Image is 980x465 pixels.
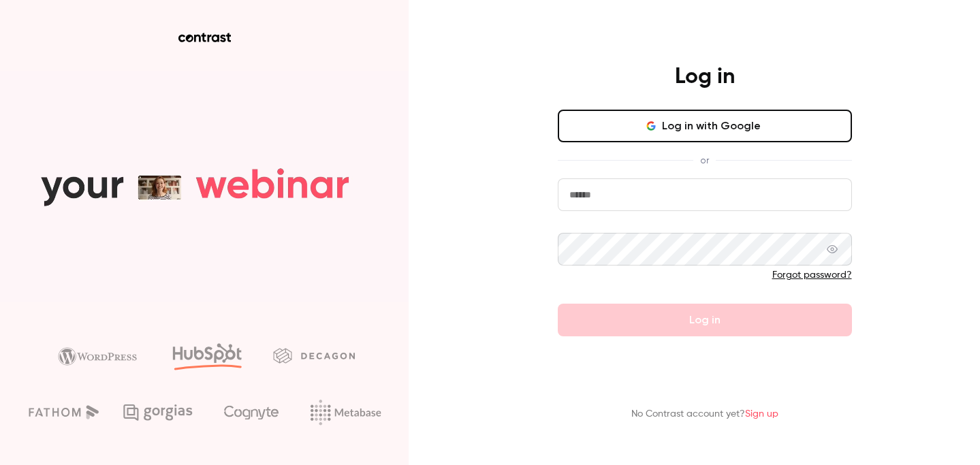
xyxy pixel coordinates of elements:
a: Sign up [745,409,778,419]
a: Forgot password? [772,270,852,280]
span: or [693,153,716,167]
img: decagon [273,348,355,363]
p: No Contrast account yet? [631,407,778,421]
h4: Log in [675,63,735,91]
button: Log in with Google [558,110,852,142]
